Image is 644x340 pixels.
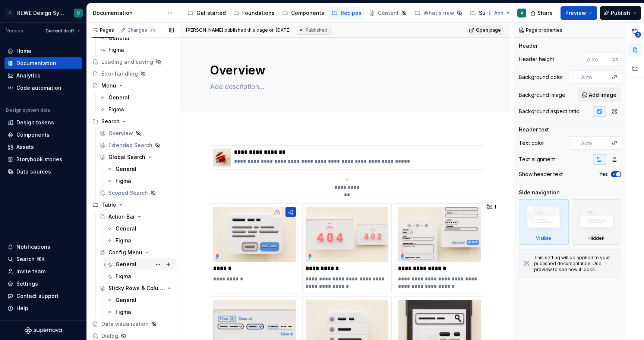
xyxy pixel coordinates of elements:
[411,7,465,19] a: What's new
[108,106,124,113] div: Figma
[101,70,138,77] div: Error handling
[600,6,641,20] button: Publish
[4,70,82,82] a: Analytics
[519,108,580,115] div: Background aspect ratio
[291,9,324,17] div: Components
[578,88,621,102] button: Add image
[4,290,82,302] button: Contact support
[108,249,142,256] div: Config Menu
[297,26,331,35] div: Published
[4,117,82,128] a: Design tokens
[423,9,454,17] div: What's new
[208,61,479,79] textarea: Overview
[519,139,544,147] div: Text color
[16,143,34,151] div: Assets
[184,6,483,20] div: Page tree
[45,28,74,34] span: Current draft
[101,58,153,66] div: Loading and saving
[584,53,613,66] input: Auto
[4,153,82,165] a: Storybook stories
[578,136,608,150] input: Auto
[16,168,51,175] div: Data sources
[4,57,82,69] a: Documentation
[16,72,40,79] div: Analytics
[578,70,608,84] input: Auto
[149,27,156,33] span: 71
[108,213,135,220] div: Action Bar
[25,327,62,334] svg: Supernova Logo
[127,27,156,33] div: Changes
[104,235,177,247] a: Figma
[341,9,362,17] div: Recipes
[485,8,513,18] button: Add
[536,235,551,241] div: Visible
[16,255,45,263] div: Search ⌘K
[519,91,565,99] div: Background image
[97,139,177,151] a: Extended Search
[611,9,630,17] span: Publish
[519,199,569,245] div: Visible
[16,243,50,251] div: Notifications
[572,199,622,245] div: Hidden
[101,332,118,340] div: Dialog
[485,202,499,212] button: 1
[519,156,555,163] div: Text alignment
[4,278,82,290] a: Settings
[398,207,481,262] img: 52dd378b-4ac4-4bdf-82a2-9f3f7109cec7.png
[101,82,116,89] div: Menu
[16,292,59,300] div: Contact support
[108,142,152,149] div: Extended Search
[116,165,136,173] div: General
[467,7,502,19] a: Support
[101,201,116,209] div: Table
[108,34,129,42] div: General
[521,10,523,16] div: V
[93,9,163,17] div: Documentation
[565,9,586,17] span: Preview
[635,32,641,38] span: 2
[519,171,563,178] div: Show header text
[116,237,131,244] div: Figma
[589,91,616,99] span: Add image
[4,302,82,314] button: Help
[16,60,56,67] div: Documentation
[242,9,275,17] div: Foundations
[104,294,177,306] a: General
[108,153,145,161] div: Global Search
[89,68,177,80] a: Error handling
[104,175,177,187] a: Figma
[116,273,131,280] div: Figma
[613,56,618,62] p: px
[329,7,364,19] a: Recipes
[108,94,129,101] div: General
[4,129,82,141] a: Components
[97,32,177,44] a: General
[89,56,177,68] a: Loading and saving
[89,199,177,211] div: Table
[16,280,38,287] div: Settings
[16,268,45,275] div: Invite team
[97,282,177,294] a: Sticky Rows & Columns
[519,42,538,50] div: Header
[534,255,616,273] div: This setting will be applied to your published documentation. Use preview to see how it looks.
[213,207,296,262] img: 22926075-6e75-4a04-9156-e41451520c2d.png
[4,253,82,265] button: Search ⌘K
[4,266,82,277] a: Invite team
[116,308,131,316] div: Figma
[108,189,148,197] div: Scoped Search
[77,10,80,16] div: V
[89,115,177,127] div: Search
[527,6,558,20] button: Share
[108,285,165,292] div: Sticky Rows & Columns
[519,189,560,196] div: Side navigation
[4,82,82,94] a: Code automation
[116,261,136,268] div: General
[306,207,388,262] img: bf590f3b-a044-4c74-8d22-6e87c2f30a15.png
[97,44,177,56] a: Figma
[104,223,177,235] a: General
[108,46,124,54] div: Figma
[494,10,503,16] span: Add
[97,187,177,199] a: Scoped Search
[186,27,291,33] span: published this page on [DATE]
